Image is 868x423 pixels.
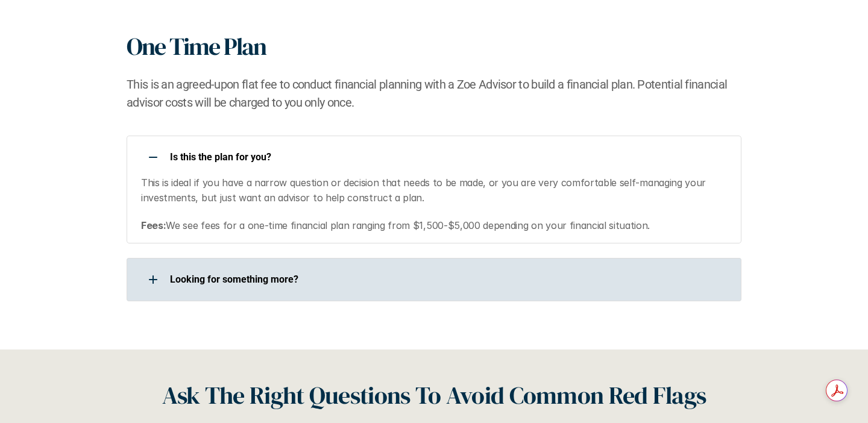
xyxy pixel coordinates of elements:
h2: This is an agreed-upon flat fee to conduct financial planning with a Zoe Advisor to build a finan... [127,75,741,111]
strong: Fees: [141,219,166,231]
p: We see fees for a one-time financial plan ranging from $1,500-$5,000 depending on your financial ... [141,218,726,234]
p: Is this the plan for you?​ [170,151,726,163]
p: This is ideal if you have a narrow question or decision that needs to be made, or you are very co... [141,175,726,206]
h1: One Time Plan [127,32,266,61]
p: Looking for something more?​ [170,274,726,285]
h2: Ask The Right Questions To Avoid Common Red Flags [162,377,706,413]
